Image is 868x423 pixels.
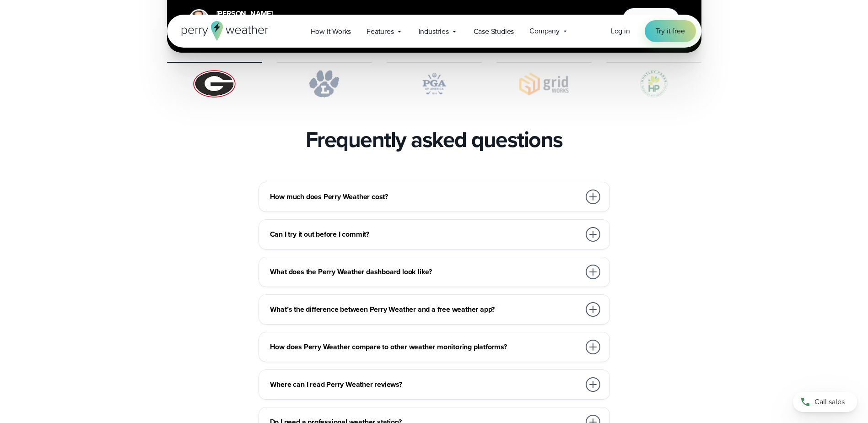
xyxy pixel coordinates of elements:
[466,22,522,41] a: Case Studies
[611,26,630,36] span: Log in
[270,342,580,352] h3: How does Perry Weather compare to other weather monitoring platforms?
[529,26,560,37] span: Company
[622,8,679,31] button: Watch
[645,20,696,42] a: Try it free
[496,70,592,98] img: Gridworks.svg
[270,379,580,390] h3: Where can I read Perry Weather reviews?
[474,26,514,37] span: Case Studies
[216,8,309,19] div: [PERSON_NAME]
[637,14,657,25] span: Watch
[270,266,580,277] h3: What does the Perry Weather dashboard look like?
[270,229,580,240] h3: Can I try it out before I commit?
[656,26,685,37] span: Try it free
[611,26,630,37] a: Log in
[306,127,563,152] h2: Frequently asked questions
[270,191,580,202] h3: How much does Perry Weather cost?
[387,70,482,98] img: PGA.svg
[303,22,359,41] a: How it Works
[814,396,845,407] span: Call sales
[793,392,857,412] a: Call sales
[367,26,394,37] span: Features
[270,304,580,315] h3: What’s the difference between Perry Weather and a free weather app?
[311,26,351,37] span: How it Works
[419,26,449,37] span: Industries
